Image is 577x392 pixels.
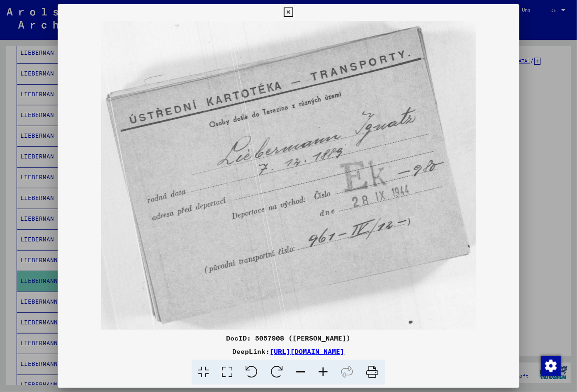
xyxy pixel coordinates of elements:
img: Zustimmung ändern [541,356,561,376]
div: DocID: 5057908 ([PERSON_NAME]) [58,333,519,343]
img: 001.jpg [58,21,519,330]
div: DeepLink: [58,346,519,356]
div: Zustimmung ändern [540,355,560,375]
a: [URL][DOMAIN_NAME] [270,347,344,355]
